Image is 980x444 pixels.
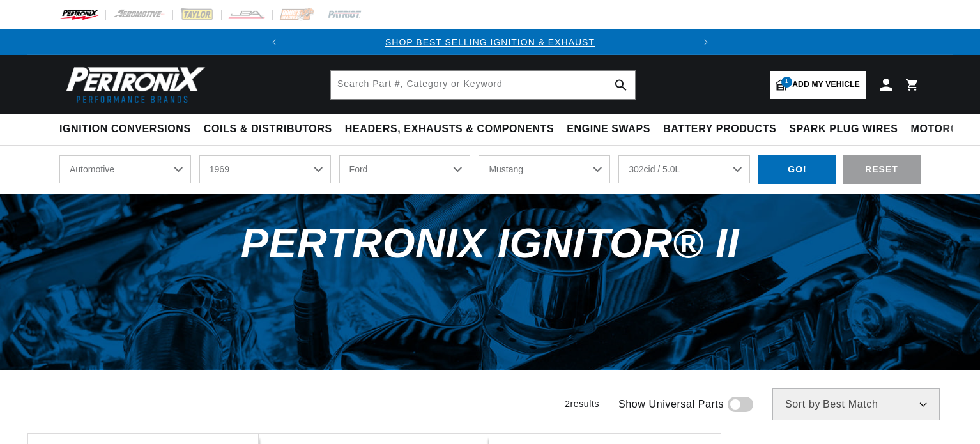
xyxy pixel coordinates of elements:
[789,123,898,136] span: Spark Plug Wires
[567,123,650,136] span: Engine Swaps
[59,123,191,136] span: Ignition Conversions
[59,114,197,144] summary: Ignition Conversions
[287,35,693,49] div: 1 of 2
[199,155,331,183] select: Year
[241,220,739,266] span: PerTronix Ignitor® II
[618,396,724,413] span: Show Universal Parts
[785,399,820,410] span: Sort by
[693,29,719,55] button: Translation missing: en.sections.announcements.next_announcement
[560,114,657,144] summary: Engine Swaps
[345,123,554,136] span: Headers, Exhausts & Components
[197,114,339,144] summary: Coils & Distributors
[331,71,635,99] input: Search Part #, Category or Keyword
[385,37,595,47] a: SHOP BEST SELLING IGNITION & EXHAUST
[565,399,599,409] span: 2 results
[783,114,904,144] summary: Spark Plug Wires
[339,114,560,144] summary: Headers, Exhausts & Components
[792,79,860,91] span: Add my vehicle
[843,155,921,184] div: RESET
[261,29,287,55] button: Translation missing: en.sections.announcements.previous_announcement
[770,71,866,99] a: 1Add my vehicle
[607,71,635,99] button: search button
[772,388,940,420] select: Sort by
[663,123,776,136] span: Battery Products
[618,155,750,183] select: Engine
[758,155,836,184] div: GO!
[287,35,693,49] div: Announcement
[59,63,206,107] img: Pertronix
[204,123,332,136] span: Coils & Distributors
[479,155,610,183] select: Model
[657,114,783,144] summary: Battery Products
[59,155,191,183] select: Ride Type
[781,77,792,88] span: 1
[339,155,471,183] select: Make
[27,29,953,55] slideshow-component: Translation missing: en.sections.announcements.announcement_bar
